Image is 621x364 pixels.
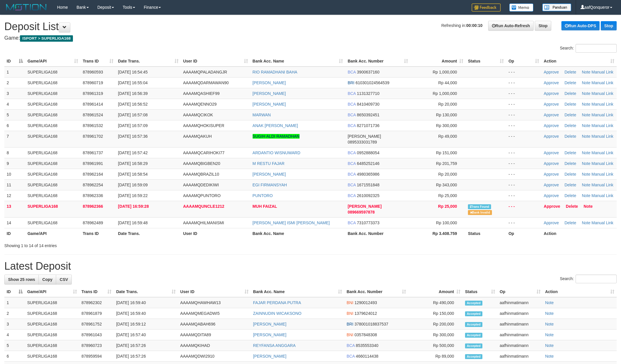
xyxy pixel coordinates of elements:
a: Approve [544,113,559,117]
span: Rp 100,000 [436,220,457,225]
td: 5 [4,109,25,120]
span: BCA [348,91,356,96]
a: RIO RAMADHANI BAHA [253,70,297,74]
span: AAAAMQCARIHOKI77 [183,150,225,155]
td: SUPERLIGA168 [25,88,80,99]
th: Action: activate to sort column ascending [541,56,617,67]
td: SUPERLIGA168 [25,169,80,179]
td: 3 [4,88,25,99]
th: Trans ID [80,228,116,239]
a: Approve [544,193,559,198]
th: Op: activate to sort column ascending [506,56,541,67]
th: Op [506,228,541,239]
span: Copy 378001018837537 to clipboard [354,322,388,326]
a: Approve [544,134,559,139]
a: Copy [38,275,56,284]
a: Run Auto-Refresh [488,21,534,31]
a: Approve [544,183,559,187]
a: Manual Link [591,183,613,187]
span: BCA [348,183,356,187]
a: Note [582,220,591,225]
a: Delete [565,80,576,85]
span: Bank is not match [468,210,492,215]
td: - - - [506,190,541,201]
td: - - - [506,201,541,217]
span: Rp 130,000 [436,113,457,117]
a: ANAK [PERSON_NAME] [253,123,298,128]
div: Showing 1 to 14 of 14 entries [4,240,254,249]
span: [DATE] 16:57:36 [118,134,148,139]
a: Manual Link [591,70,613,74]
a: Delete [565,102,576,106]
span: AAAAMQBIGBEN20 [183,161,220,166]
span: BNI [347,300,353,305]
span: AAAAMQHOKISUPER [183,123,224,128]
th: Trans ID: activate to sort column ascending [80,56,116,67]
span: 878962489 [83,220,103,225]
th: User ID: activate to sort column ascending [178,286,251,297]
a: Note [582,183,591,187]
span: 878960719 [83,80,103,85]
td: 4 [4,330,25,340]
a: Manual Link [591,102,613,106]
a: Manual Link [591,150,613,155]
a: Manual Link [591,134,613,139]
th: User ID: activate to sort column ascending [181,56,250,67]
span: [DATE] 16:54:45 [118,70,148,74]
a: Approve [544,80,559,85]
input: Search: [576,275,617,283]
span: AAAAMQCIKOK [183,113,213,117]
a: Manual Link [591,113,613,117]
a: [PERSON_NAME] [253,332,286,337]
span: 878962366 [83,204,103,209]
td: - - - [506,77,541,88]
td: SUPERLIGA168 [25,120,80,131]
img: panduan.png [542,3,571,11]
a: Delete [565,220,576,225]
strong: 00:00:10 [466,23,482,28]
td: SUPERLIGA168 [25,131,80,147]
a: Note [545,332,554,337]
td: Rp 200,000 [408,319,463,330]
span: Copy 8271071736 to clipboard [357,123,379,128]
span: [DATE] 16:58:54 [118,172,148,177]
a: Note [582,161,591,166]
span: BRI [348,80,354,85]
a: Note [582,80,591,85]
td: SUPERLIGA168 [25,147,80,158]
a: [PERSON_NAME] [253,102,286,106]
td: aafhinmatimann [497,308,543,319]
td: AAAAMQHAWHAW13 [178,297,251,308]
span: AAAAMQENNO29 [183,102,217,106]
span: Refreshing in: [441,23,482,28]
span: BCA [348,102,356,106]
span: Rp 1,000,000 [433,70,457,74]
span: BCA [348,113,356,117]
td: SUPERLIGA168 [25,308,79,319]
h1: Latest Deposit [4,260,617,272]
span: Copy 089669597878 to clipboard [348,210,374,214]
a: [PERSON_NAME] [253,172,286,177]
a: Note [584,204,593,209]
td: AAAAMQMEGADWI5 [178,308,251,319]
a: Manual Link [591,123,613,128]
th: ID: activate to sort column descending [4,286,25,297]
span: [DATE] 16:56:52 [118,102,148,106]
td: 878961043 [79,330,114,340]
span: BCA [348,150,356,155]
span: AAAAMQPALADANGJR [183,70,227,74]
a: Note [582,113,591,117]
td: - - - [506,158,541,169]
span: 878961702 [83,134,103,139]
td: - - - [506,109,541,120]
span: 878961414 [83,102,103,106]
span: AAAAMQHILMANISMI [183,220,224,225]
a: Manual Link [591,220,613,225]
td: aafhinmatimann [497,297,543,308]
span: Copy 1131327710 to clipboard [357,91,379,96]
td: SUPERLIGA168 [25,217,80,228]
td: 12 [4,190,25,201]
a: Note [582,150,591,155]
span: 878961737 [83,150,103,155]
td: [DATE] 16:59:40 [114,308,178,319]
